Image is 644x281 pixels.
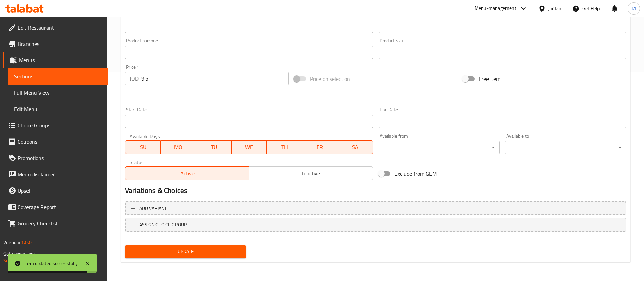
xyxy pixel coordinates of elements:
[3,166,108,182] a: Menu disclaimer
[161,140,196,154] button: MO
[199,142,228,152] span: TU
[125,201,626,215] button: Add variant
[18,40,102,48] span: Branches
[18,170,102,178] span: Menu disclaimer
[267,140,302,154] button: TH
[340,142,370,152] span: SA
[128,142,158,152] span: SU
[14,105,102,113] span: Edit Menu
[18,203,102,211] span: Coverage Report
[3,238,20,247] span: Version:
[141,72,289,85] input: Please enter price
[337,140,373,154] button: SA
[18,187,102,195] span: Upsell
[18,138,102,146] span: Coupons
[24,260,78,267] div: Item updated successfully
[125,186,626,196] h2: Variations & Choices
[125,140,161,154] button: SU
[632,5,636,12] span: M
[14,89,102,97] span: Full Menu View
[128,169,246,178] span: Active
[3,117,108,134] a: Choice Groups
[139,221,187,229] span: ASSIGN CHOICE GROUP
[475,4,516,13] div: Menu-management
[548,5,562,12] div: Jordan
[270,142,299,152] span: TH
[8,101,108,117] a: Edit Menu
[19,56,102,64] span: Menus
[3,52,108,68] a: Menus
[130,74,139,83] p: JOD
[3,134,108,150] a: Coupons
[125,218,626,232] button: ASSIGN CHOICE GROUP
[234,142,264,152] span: WE
[125,166,249,180] button: Active
[3,150,108,166] a: Promotions
[21,238,32,247] span: 1.0.0
[163,142,193,152] span: MO
[125,245,246,258] button: Update
[379,141,500,154] div: ​
[3,36,108,52] a: Branches
[249,166,373,180] button: Inactive
[3,19,108,36] a: Edit Restaurant
[14,72,102,81] span: Sections
[125,46,373,59] input: Please enter product barcode
[8,68,108,85] a: Sections
[305,142,335,152] span: FR
[18,23,102,32] span: Edit Restaurant
[139,204,167,213] span: Add variant
[252,169,370,178] span: Inactive
[232,140,267,154] button: WE
[196,140,231,154] button: TU
[379,46,626,59] input: Please enter product sku
[479,75,500,83] span: Free item
[8,85,108,101] a: Full Menu View
[310,75,350,83] span: Price on selection
[18,219,102,227] span: Grocery Checklist
[130,247,241,256] span: Update
[3,215,108,231] a: Grocery Checklist
[3,249,35,258] span: Get support on:
[505,141,626,154] div: ​
[18,121,102,129] span: Choice Groups
[3,182,108,199] a: Upsell
[3,256,47,265] a: Support.OpsPlatform
[3,199,108,215] a: Coverage Report
[394,170,437,178] span: Exclude from GEM
[302,140,337,154] button: FR
[18,154,102,162] span: Promotions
